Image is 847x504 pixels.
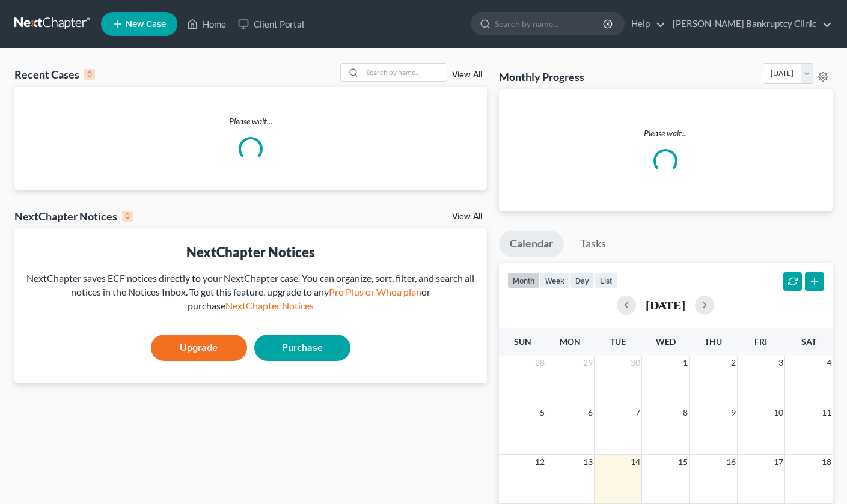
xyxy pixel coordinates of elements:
[14,209,133,223] div: NextChapter Notices
[821,405,833,420] span: 11
[24,272,477,313] div: NextChapter saves ECF notices directly to your NextChapter case. You can organize, sort, filter, ...
[452,71,482,79] a: View All
[534,356,546,370] span: 28
[14,67,95,82] div: Recent Cases
[625,13,665,35] a: Help
[587,405,594,420] span: 6
[705,336,722,347] span: Thu
[495,13,605,35] input: Search by name...
[677,455,689,469] span: 15
[595,272,617,288] button: list
[730,356,737,370] span: 2
[254,335,350,361] a: Purchase
[801,336,816,347] span: Sat
[126,20,166,29] span: New Case
[629,455,641,469] span: 14
[84,69,95,80] div: 0
[232,13,310,35] a: Client Portal
[646,299,685,311] h2: [DATE]
[825,356,833,370] span: 4
[730,405,737,420] span: 9
[682,405,689,420] span: 8
[629,356,641,370] span: 30
[499,70,584,84] h3: Monthly Progress
[452,213,482,221] a: View All
[362,64,447,81] input: Search by name...
[507,272,540,288] button: month
[772,405,784,420] span: 10
[754,336,767,347] span: Fri
[634,405,641,420] span: 7
[14,115,487,127] p: Please wait...
[534,455,546,469] span: 12
[570,272,595,288] button: day
[667,13,832,35] a: [PERSON_NAME] Bankruptcy Clinic
[509,127,823,139] p: Please wait...
[24,243,477,261] div: NextChapter Notices
[569,231,617,257] a: Tasks
[329,286,421,297] a: Pro Plus or Whoa plan
[151,335,247,361] a: Upgrade
[777,356,784,370] span: 3
[610,336,626,347] span: Tue
[540,272,570,288] button: week
[225,300,314,311] a: NextChapter Notices
[514,336,531,347] span: Sun
[181,13,232,35] a: Home
[539,405,546,420] span: 5
[682,356,689,370] span: 1
[582,455,594,469] span: 13
[772,455,784,469] span: 17
[582,356,594,370] span: 29
[122,211,133,222] div: 0
[656,336,676,347] span: Wed
[725,455,737,469] span: 16
[499,231,564,257] a: Calendar
[560,336,581,347] span: Mon
[821,455,833,469] span: 18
